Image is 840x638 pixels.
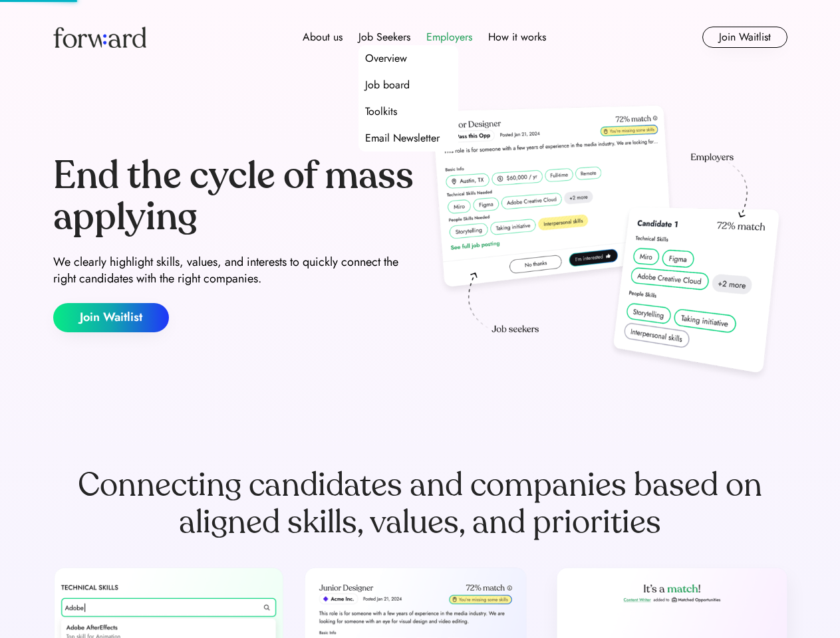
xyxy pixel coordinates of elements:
[365,130,440,146] div: Email Newsletter
[365,77,410,93] div: Job board
[426,29,472,45] div: Employers
[426,101,787,387] img: hero-image.png
[53,467,787,541] div: Connecting candidates and companies based on aligned skills, values, and priorities
[53,254,415,287] div: We clearly highlight skills, values, and interests to quickly connect the right candidates with t...
[303,29,343,45] div: About us
[358,29,410,45] div: Job Seekers
[53,303,169,332] button: Join Waitlist
[488,29,546,45] div: How it works
[365,51,407,66] div: Overview
[702,27,787,48] button: Join Waitlist
[365,104,397,120] div: Toolkits
[53,156,415,237] div: End the cycle of mass applying
[53,27,146,48] img: Forward logo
